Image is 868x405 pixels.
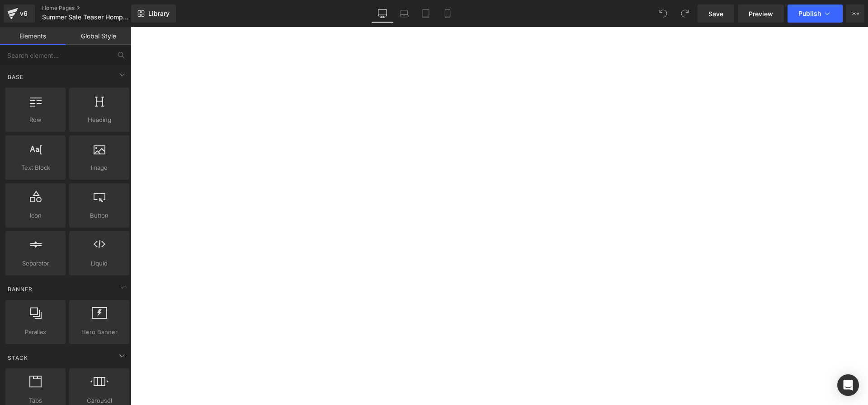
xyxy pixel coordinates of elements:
button: Publish [788,5,843,23]
span: Preview [749,9,773,19]
a: Laptop [393,5,415,23]
span: Summer Sale Teaser Hompage [42,14,129,21]
a: Mobile [437,5,458,23]
span: Icon [8,211,63,220]
div: Open Intercom Messenger [837,374,859,396]
button: More [846,5,864,23]
a: Desktop [372,5,393,23]
button: Redo [676,5,694,23]
a: Global Style [66,27,131,45]
span: Banner [7,285,33,293]
div: v6 [18,8,29,19]
a: New Library [131,5,176,23]
span: Hero Banner [72,327,127,337]
a: Preview [738,5,784,23]
span: Separator [8,259,63,268]
span: Row [8,115,63,125]
span: Image [72,163,127,172]
span: Library [148,9,170,18]
span: Publish [798,10,821,17]
span: Liquid [72,259,127,268]
span: Parallax [8,327,63,337]
a: v6 [4,5,35,23]
span: Heading [72,115,127,125]
span: Save [708,9,723,19]
button: Undo [654,5,672,23]
span: Stack [7,354,29,362]
span: Button [72,211,127,220]
a: Tablet [415,5,437,23]
a: Home Pages [42,5,146,12]
span: Base [7,73,24,81]
span: Text Block [8,163,63,172]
